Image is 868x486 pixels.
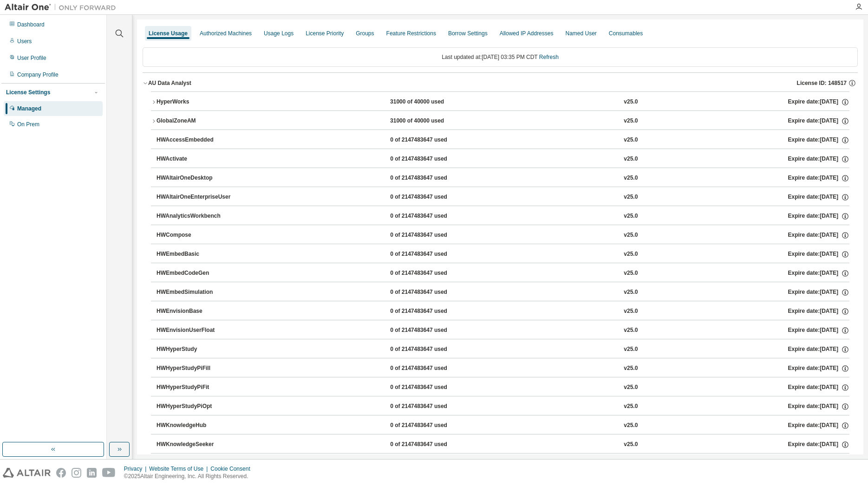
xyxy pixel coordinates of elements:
[390,117,474,125] div: 31000 of 40000 used
[788,193,849,201] div: Expire date: [DATE]
[788,402,849,411] div: Expire date: [DATE]
[151,111,849,131] button: GlobalZoneAM31000 of 40000 usedv25.0Expire date:[DATE]
[157,421,240,430] div: HWKnowledgeHub
[149,30,188,37] div: License Usage
[390,136,474,144] div: 0 of 2147483647 used
[356,30,374,37] div: Groups
[157,155,240,163] div: HWActivate
[390,364,474,373] div: 0 of 2147483647 used
[624,231,638,240] div: v25.0
[157,301,849,322] button: HWEnvisionBase0 of 2147483647 usedv25.0Expire date:[DATE]
[390,402,474,411] div: 0 of 2147483647 used
[624,269,638,278] div: v25.0
[157,117,240,125] div: GlobalZoneAM
[788,307,849,316] div: Expire date: [DATE]
[539,54,559,60] a: Refresh
[17,121,39,128] div: On Prem
[390,155,474,163] div: 0 of 2147483647 used
[788,212,849,220] div: Expire date: [DATE]
[788,250,849,259] div: Expire date: [DATE]
[157,377,849,398] button: HWHyperStudyPiFit0 of 2147483647 usedv25.0Expire date:[DATE]
[624,250,638,259] div: v25.0
[609,30,643,37] div: Consumables
[264,30,294,37] div: Usage Logs
[157,263,849,284] button: HWEmbedCodeGen0 of 2147483647 usedv25.0Expire date:[DATE]
[624,364,638,373] div: v25.0
[157,345,240,354] div: HWHyperStudy
[448,30,488,37] div: Borrow Settings
[565,30,596,37] div: Named User
[157,250,240,259] div: HWEmbedBasic
[124,465,149,473] div: Privacy
[157,364,240,373] div: HWHyperStudyPiFill
[624,98,638,106] div: v25.0
[56,468,66,478] img: facebook.svg
[390,269,474,278] div: 0 of 2147483647 used
[157,193,240,201] div: HWAltairOneEnterpriseUser
[17,54,46,62] div: User Profile
[624,136,638,144] div: v25.0
[788,98,849,106] div: Expire date: [DATE]
[6,89,50,96] div: License Settings
[157,402,240,411] div: HWHyperStudyPiOpt
[157,282,849,303] button: HWEmbedSimulation0 of 2147483647 usedv25.0Expire date:[DATE]
[390,345,474,354] div: 0 of 2147483647 used
[157,358,849,379] button: HWHyperStudyPiFill0 of 2147483647 usedv25.0Expire date:[DATE]
[157,415,849,436] button: HWKnowledgeHub0 of 2147483647 usedv25.0Expire date:[DATE]
[788,288,849,297] div: Expire date: [DATE]
[157,320,849,341] button: HWEnvisionUserFloat0 of 2147483647 usedv25.0Expire date:[DATE]
[390,193,474,201] div: 0 of 2147483647 used
[624,441,638,449] div: v25.0
[390,326,474,335] div: 0 of 2147483647 used
[17,71,59,78] div: Company Profile
[386,30,436,37] div: Feature Restrictions
[390,250,474,259] div: 0 of 2147483647 used
[624,402,638,411] div: v25.0
[390,231,474,240] div: 0 of 2147483647 used
[87,468,97,478] img: linkedin.svg
[157,225,849,246] button: HWCompose0 of 2147483647 usedv25.0Expire date:[DATE]
[72,468,81,478] img: instagram.svg
[624,212,638,220] div: v25.0
[624,155,638,163] div: v25.0
[624,421,638,430] div: v25.0
[390,174,474,182] div: 0 of 2147483647 used
[390,441,474,449] div: 0 of 2147483647 used
[157,244,849,265] button: HWEmbedBasic0 of 2147483647 usedv25.0Expire date:[DATE]
[143,73,858,93] button: AU Data AnalystLicense ID: 148517
[157,441,240,449] div: HWKnowledgeSeeker
[788,383,849,392] div: Expire date: [DATE]
[306,30,344,37] div: License Priority
[157,130,849,150] button: HWAccessEmbedded0 of 2147483647 usedv25.0Expire date:[DATE]
[157,269,240,278] div: HWEmbedCodeGen
[157,288,240,297] div: HWEmbedSimulation
[624,383,638,392] div: v25.0
[624,193,638,201] div: v25.0
[157,149,849,169] button: HWActivate0 of 2147483647 usedv25.0Expire date:[DATE]
[788,117,849,125] div: Expire date: [DATE]
[157,187,849,207] button: HWAltairOneEnterpriseUser0 of 2147483647 usedv25.0Expire date:[DATE]
[390,98,474,106] div: 31000 of 40000 used
[500,30,554,37] div: Allowed IP Addresses
[143,47,858,67] div: Last updated at: [DATE] 03:35 PM CDT
[157,339,849,360] button: HWHyperStudy0 of 2147483647 usedv25.0Expire date:[DATE]
[788,326,849,335] div: Expire date: [DATE]
[788,421,849,430] div: Expire date: [DATE]
[788,364,849,373] div: Expire date: [DATE]
[157,136,240,144] div: HWAccessEmbedded
[149,465,210,473] div: Website Terms of Use
[157,206,849,227] button: HWAnalyticsWorkbench0 of 2147483647 usedv25.0Expire date:[DATE]
[17,21,45,28] div: Dashboard
[788,345,849,354] div: Expire date: [DATE]
[157,434,849,455] button: HWKnowledgeSeeker0 of 2147483647 usedv25.0Expire date:[DATE]
[157,383,240,392] div: HWHyperStudyPiFit
[390,288,474,297] div: 0 of 2147483647 used
[157,98,240,106] div: HyperWorks
[390,307,474,316] div: 0 of 2147483647 used
[124,473,256,480] p: © 2025 Altair Engineering, Inc. All Rights Reserved.
[3,468,51,478] img: altair_logo.svg
[788,155,849,163] div: Expire date: [DATE]
[157,231,240,240] div: HWCompose
[102,468,116,478] img: youtube.svg
[788,136,849,144] div: Expire date: [DATE]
